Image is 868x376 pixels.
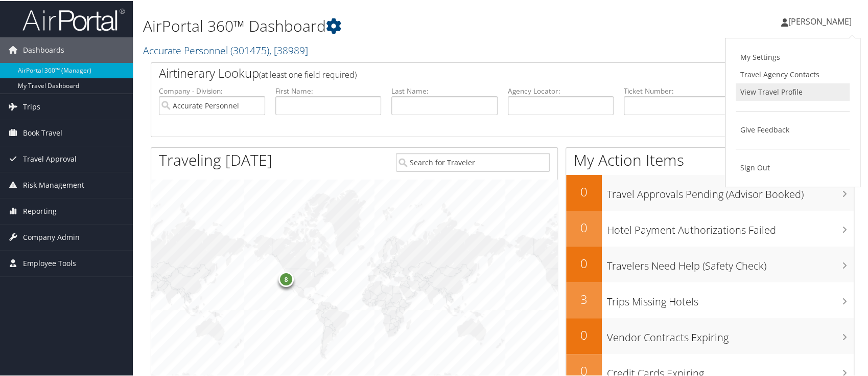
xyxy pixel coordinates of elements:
[566,281,854,317] a: 3Trips Missing Hotels
[23,250,76,275] span: Employee Tools
[624,85,730,95] label: Ticket Number:
[607,181,854,201] h3: Travel Approvals Pending (Advisor Booked)
[391,85,498,95] label: Last Name:
[159,148,272,170] h1: Traveling [DATE]
[143,42,308,56] a: Accurate Personnel
[566,317,854,353] a: 0Vendor Contracts Expiring
[736,120,850,138] a: Give Feedback
[566,148,854,170] h1: My Action Items
[143,14,622,36] h1: AirPortal 360™ Dashboard
[566,174,854,210] a: 0Travel Approvals Pending (Advisor Booked)
[23,197,57,223] span: Reporting
[607,253,854,272] h3: Travelers Need Help (Safety Check)
[607,324,854,344] h3: Vendor Contracts Expiring
[736,158,850,175] a: Sign Out
[566,182,602,200] h2: 0
[788,15,852,26] span: [PERSON_NAME]
[23,36,64,62] span: Dashboards
[607,289,854,308] h3: Trips Missing Hotels
[607,217,854,236] h3: Hotel Payment Authorizations Failed
[396,152,550,171] input: Search for Traveler
[159,63,787,81] h2: Airtinerary Lookup
[259,68,357,79] span: (at least one field required)
[23,119,62,145] span: Book Travel
[159,85,265,95] label: Company - Division:
[22,7,125,31] img: airportal-logo.png
[279,271,294,286] div: 8
[736,82,850,100] a: View Travel Profile
[566,254,602,271] h2: 0
[736,65,850,82] a: Travel Agency Contacts
[566,246,854,281] a: 0Travelers Need Help (Safety Check)
[781,5,862,36] a: [PERSON_NAME]
[230,42,269,56] span: ( 301475 )
[23,171,84,197] span: Risk Management
[566,325,602,343] h2: 0
[566,218,602,235] h2: 0
[23,145,77,171] span: Travel Approval
[275,85,382,95] label: First Name:
[23,224,80,249] span: Company Admin
[269,42,308,56] span: , [ 38989 ]
[566,290,602,307] h2: 3
[23,93,40,119] span: Trips
[566,210,854,246] a: 0Hotel Payment Authorizations Failed
[508,85,614,95] label: Agency Locator:
[736,48,850,65] a: My Settings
